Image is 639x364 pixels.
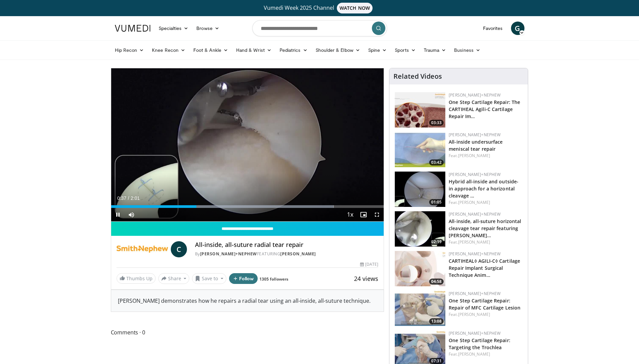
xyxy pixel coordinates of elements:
a: [PERSON_NAME]+Nephew [449,132,501,138]
button: Follow [229,273,258,284]
h4: Related Videos [393,72,442,80]
a: [PERSON_NAME] [458,239,490,245]
a: [PERSON_NAME]+Nephew [200,251,257,257]
a: [PERSON_NAME] [458,312,490,317]
a: Thumbs Up [117,273,156,284]
span: 24 views [354,275,378,283]
img: VuMedi Logo [115,25,151,32]
span: 03:42 [429,159,444,166]
a: Business [450,43,484,57]
a: [PERSON_NAME] [458,351,490,357]
a: All-inside, all-suture horizontal cleavage tear repair featuring [PERSON_NAME]… [449,218,521,239]
h4: All-inside, all-suture radial tear repair [195,241,378,249]
div: Feat. [449,153,522,159]
a: [PERSON_NAME]+Nephew [449,291,501,296]
a: CARTIHEAL◊ AGILI-C◊ Cartilage Repair Implant Surgical Technique Anim… [449,258,520,278]
a: [PERSON_NAME]+Nephew [449,92,501,98]
a: 03:42 [395,132,445,167]
button: Pause [111,208,125,221]
video-js: Video Player [111,68,384,222]
span: WATCH NOW [337,3,373,13]
a: Hand & Wrist [232,43,276,57]
span: 02:19 [429,239,444,245]
button: Enable picture-in-picture mode [357,208,370,221]
button: Mute [125,208,138,221]
span: 04:58 [429,279,444,285]
span: 13:08 [429,318,444,324]
a: Favorites [479,22,507,35]
a: Hybrid all-inside and outside-in approach for a horizontal cleavage … [449,178,518,199]
a: [PERSON_NAME]+Nephew [449,330,501,336]
span: 03:33 [429,120,444,126]
a: 13:08 [395,291,445,326]
a: G [511,22,524,35]
a: 04:58 [395,251,445,286]
span: 01:05 [429,199,444,205]
a: Browse [192,22,223,35]
a: One Step Cartilage Repair: Targeting the Trochlea [449,337,510,351]
a: One Step Cartilage Repair: Repair of MFC Cartilage Lesion [449,297,520,311]
a: Specialties [155,22,193,35]
a: 01:05 [395,172,445,207]
span: / [128,195,129,201]
div: Feat. [449,312,522,318]
img: 02c34c8e-0ce7-40b9-85e3-cdd59c0970f9.150x105_q85_crop-smart_upscale.jpg [395,132,445,167]
button: Playback Rate [343,208,357,221]
a: [PERSON_NAME] [458,199,490,205]
div: Progress Bar [111,205,384,208]
a: Shoulder & Elbow [312,43,364,57]
div: [PERSON_NAME] demonstrates how he repairs a radial tear using an all-inside, all-suture technique. [111,290,384,312]
a: [PERSON_NAME] [458,153,490,158]
a: One Step Cartilage Repair: The CARTIHEAL Agili-C Cartilage Repair Im… [449,99,520,119]
a: C [171,241,187,257]
a: Pediatrics [276,43,312,57]
a: Foot & Ankle [189,43,232,57]
div: By FEATURING [195,251,378,257]
a: Sports [391,43,420,57]
a: Trauma [420,43,450,57]
a: Vumedi Week 2025 ChannelWATCH NOW [116,3,523,13]
span: 0:37 [117,195,126,201]
a: [PERSON_NAME]+Nephew [449,251,501,257]
img: 364c13b8-bf65-400b-a941-5a4a9c158216.150x105_q85_crop-smart_upscale.jpg [395,172,445,207]
div: Feat. [449,239,522,245]
span: 07:31 [429,358,444,364]
img: 304fd00c-f6f9-4ade-ab23-6f82ed6288c9.150x105_q85_crop-smart_upscale.jpg [395,291,445,326]
button: Fullscreen [370,208,384,221]
div: Feat. [449,351,522,357]
a: All-inside undersurface meniscal tear repair [449,139,503,152]
button: Share [158,273,190,284]
input: Search topics, interventions [252,20,387,36]
img: 781f413f-8da4-4df1-9ef9-bed9c2d6503b.150x105_q85_crop-smart_upscale.jpg [395,92,445,128]
img: Smith+Nephew [117,241,168,257]
div: Feat. [449,199,522,206]
span: 2:01 [131,195,140,201]
div: [DATE] [360,261,378,267]
a: [PERSON_NAME] [280,251,316,257]
img: 0d962de6-6f40-43c7-a91b-351674d85659.150x105_q85_crop-smart_upscale.jpg [395,251,445,286]
a: 03:33 [395,92,445,128]
a: 02:19 [395,211,445,247]
span: Comments 0 [111,328,384,337]
button: Save to [192,273,226,284]
img: 173c071b-399e-4fbc-8156-5fdd8d6e2d0e.150x105_q85_crop-smart_upscale.jpg [395,211,445,247]
a: Hip Recon [111,43,148,57]
a: [PERSON_NAME]+Nephew [449,211,501,217]
a: [PERSON_NAME]+Nephew [449,172,501,177]
a: 1305 followers [259,276,288,282]
a: Knee Recon [148,43,189,57]
a: Spine [364,43,391,57]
